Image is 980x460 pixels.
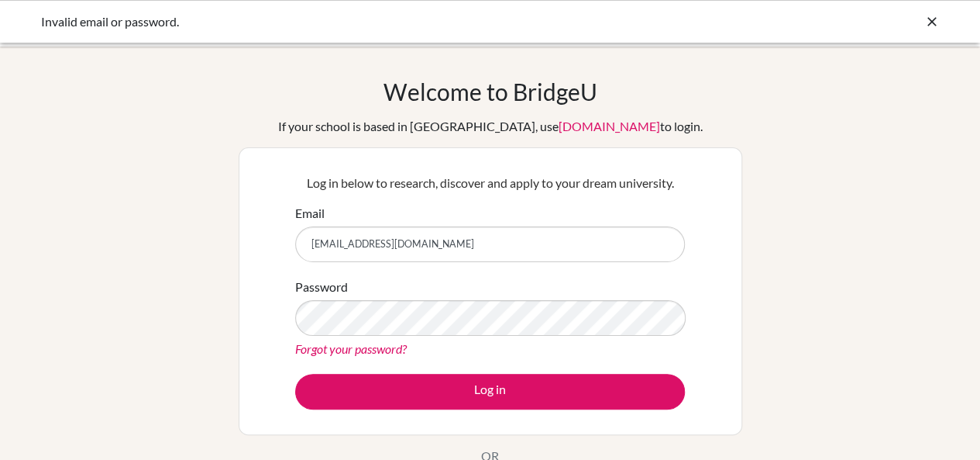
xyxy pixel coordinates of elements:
[559,119,660,133] a: [DOMAIN_NAME]
[278,117,703,136] div: If your school is based in [GEOGRAPHIC_DATA], use to login.
[295,278,348,296] label: Password
[295,174,685,192] p: Log in below to research, discover and apply to your dream university.
[295,204,325,223] label: Email
[295,374,685,410] button: Log in
[383,78,597,105] h1: Welcome to BridgeU
[295,341,407,356] a: Forgot your password?
[41,12,707,31] div: Invalid email or password.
